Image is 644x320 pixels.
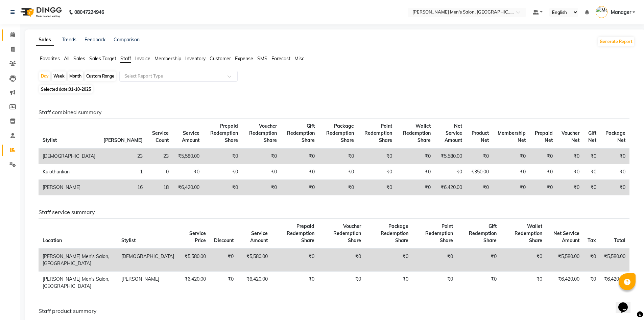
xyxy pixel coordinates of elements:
span: Selected date: [39,85,93,93]
td: ₹0 [466,148,493,164]
td: ₹0 [242,180,281,195]
td: ₹0 [281,148,319,164]
span: Staff [120,56,131,62]
td: ₹0 [210,249,238,272]
td: ₹0 [583,164,600,180]
td: [PERSON_NAME] Men's Salon, [GEOGRAPHIC_DATA] [39,249,117,272]
span: Total [614,237,625,243]
td: ₹0 [365,271,412,294]
span: Customer [210,56,231,62]
td: ₹0 [365,249,412,272]
span: Forecast [271,56,290,62]
span: Prepaid Redemption Share [210,123,238,143]
td: ₹0 [272,249,318,272]
td: ₹0 [557,180,583,195]
td: Kulothunkan [39,164,99,180]
span: Location [43,237,62,243]
iframe: chat widget [616,293,637,313]
td: ₹5,580.00 [178,249,210,272]
span: Misc [294,56,304,62]
td: ₹0 [319,164,358,180]
a: Trends [62,37,76,43]
td: ₹0 [242,164,281,180]
td: ₹0 [396,180,435,195]
span: Prepaid Net [535,130,553,143]
td: 18 [147,180,173,195]
span: Service Amount [182,130,199,143]
td: ₹0 [281,164,319,180]
span: Stylist [43,137,57,143]
td: 23 [147,148,173,164]
span: Voucher Redemption Share [249,123,277,143]
span: Package Redemption Share [326,123,354,143]
button: Generate Report [598,37,634,46]
span: All [64,56,69,62]
img: Manager [596,6,607,18]
td: ₹0 [583,271,600,294]
td: ₹0 [493,180,530,195]
td: ₹0 [493,164,530,180]
td: ₹350.00 [466,164,493,180]
b: 08047224946 [74,3,104,22]
td: ₹0 [396,148,435,164]
span: [PERSON_NAME] [103,137,143,143]
span: Wallet Redemption Share [403,123,431,143]
span: Prepaid Redemption Share [287,223,314,243]
span: Manager [611,9,631,16]
td: [DEMOGRAPHIC_DATA] [39,148,99,164]
span: Inventory [185,56,206,62]
td: ₹0 [396,164,435,180]
td: ₹0 [358,180,396,195]
td: ₹0 [281,180,319,195]
span: Service Amount [250,230,268,243]
a: Sales [36,34,54,46]
span: Package Net [605,130,625,143]
td: ₹6,420.00 [238,271,272,294]
td: ₹0 [412,271,457,294]
td: ₹0 [210,271,238,294]
td: ₹0 [319,148,358,164]
span: Net Service Amount [445,123,462,143]
span: Membership [154,56,181,62]
td: ₹0 [583,148,600,164]
h6: Staff service summary [39,209,629,215]
span: Gift Redemption Share [469,223,497,243]
span: Gift Net [588,130,596,143]
td: ₹6,420.00 [600,271,629,294]
td: 1 [99,164,147,180]
span: Service Price [189,230,206,243]
img: logo [17,3,64,22]
span: SMS [257,56,267,62]
a: Comparison [114,37,140,43]
td: ₹0 [318,249,365,272]
td: ₹0 [204,180,242,195]
td: ₹0 [358,148,396,164]
span: Sales [73,56,85,62]
span: Net Service Amount [553,230,579,243]
span: Service Count [152,130,169,143]
td: [PERSON_NAME] Men's Salon, [GEOGRAPHIC_DATA] [39,271,117,294]
td: ₹0 [435,164,466,180]
div: Custom Range [85,71,116,81]
td: ₹0 [242,148,281,164]
span: Wallet Redemption Share [515,223,542,243]
td: ₹0 [272,271,318,294]
td: ₹0 [173,164,204,180]
span: Sales Target [89,56,116,62]
td: ₹0 [457,249,501,272]
span: Stylist [121,237,136,243]
td: ₹0 [530,180,556,195]
span: Discount [214,237,234,243]
span: Point Redemption Share [425,223,453,243]
td: ₹0 [600,148,629,164]
td: ₹0 [204,148,242,164]
td: ₹5,580.00 [238,249,272,272]
td: ₹0 [318,271,365,294]
div: Day [39,71,50,81]
span: Expense [235,56,253,62]
td: ₹0 [600,180,629,195]
span: Package Redemption Share [381,223,408,243]
td: ₹0 [583,249,600,272]
td: ₹0 [466,180,493,195]
td: ₹0 [530,148,556,164]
